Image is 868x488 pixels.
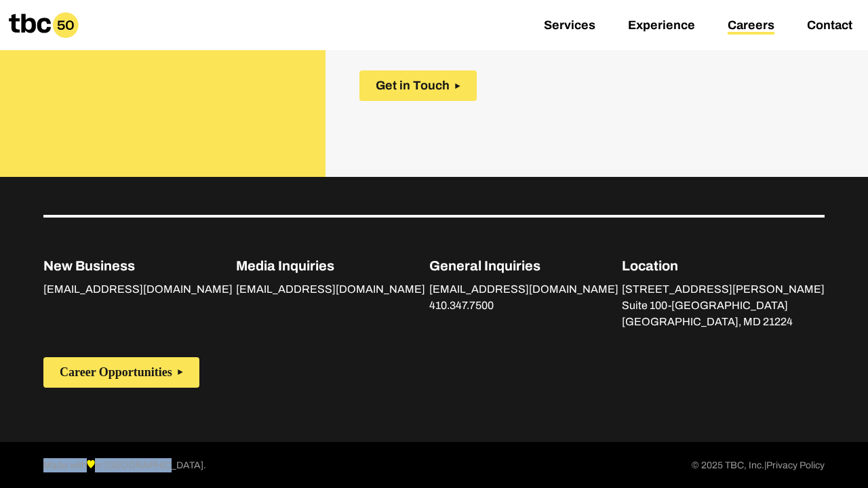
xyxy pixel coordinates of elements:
p: Media Inquiries [236,256,425,276]
span: Get in Touch [376,79,450,93]
p: Location [622,256,825,276]
a: [EMAIL_ADDRESS][DOMAIN_NAME] [236,283,425,298]
button: Get in Touch [359,70,477,101]
p: © 2025 TBC, Inc. [692,458,825,474]
span: Career Opportunities [60,365,172,380]
a: Careers [728,18,774,35]
a: Experience [628,18,695,35]
span: | [764,460,766,470]
a: Contact [807,18,852,35]
a: Privacy Policy [766,458,825,474]
p: Suite 100-[GEOGRAPHIC_DATA] [622,298,825,314]
a: [EMAIL_ADDRESS][DOMAIN_NAME] [429,283,618,298]
p: Made with in [GEOGRAPHIC_DATA]. [43,458,206,474]
a: 410.347.7500 [429,300,494,314]
a: Services [544,18,595,35]
p: [GEOGRAPHIC_DATA], MD 21224 [622,314,825,330]
p: New Business [43,256,233,276]
button: Career Opportunities [43,357,199,388]
p: General Inquiries [429,256,618,276]
p: [STREET_ADDRESS][PERSON_NAME] [622,281,825,298]
a: [EMAIL_ADDRESS][DOMAIN_NAME] [43,283,233,298]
